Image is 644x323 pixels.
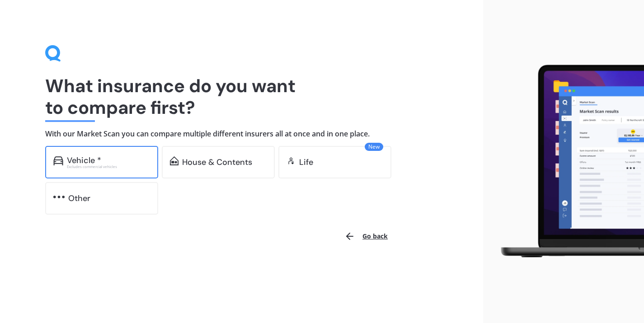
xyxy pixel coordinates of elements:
[68,194,90,203] div: Other
[182,158,252,167] div: House & Contents
[287,156,296,165] img: life.f720d6a2d7cdcd3ad642.svg
[45,75,438,118] h1: What insurance do you want to compare first?
[339,225,393,247] button: Go back
[299,158,313,167] div: Life
[67,156,101,165] div: Vehicle *
[365,143,383,151] span: New
[53,192,65,201] img: other.81dba5aafe580aa69f38.svg
[45,129,438,139] h4: With our Market Scan you can compare multiple different insurers all at once and in one place.
[490,61,644,262] img: laptop.webp
[170,156,179,165] img: home-and-contents.b802091223b8502ef2dd.svg
[67,165,150,169] div: Excludes commercial vehicles
[53,156,63,165] img: car.f15378c7a67c060ca3f3.svg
